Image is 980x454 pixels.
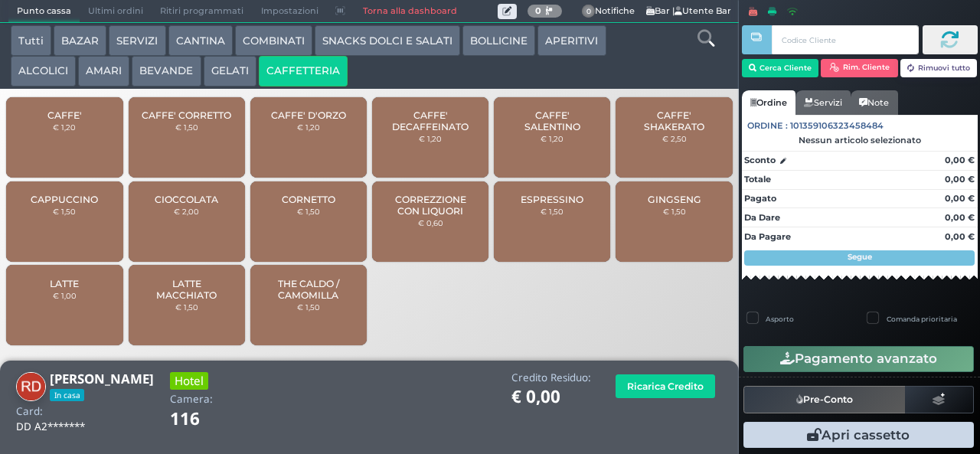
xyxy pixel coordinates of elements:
span: CORREZZIONE CON LIQUORI [385,194,476,217]
small: € 1,20 [541,134,563,143]
span: Ritiri programmati [152,1,252,22]
button: SNACKS DOLCI E SALATI [315,25,460,56]
small: € 1,50 [663,207,686,216]
div: Nessun articolo selezionato [742,135,978,145]
span: LATTE MACCHIATO [141,278,232,301]
h1: 116 [170,410,243,429]
strong: Sconto [744,154,776,167]
span: Ultimi ordini [80,1,152,22]
button: Ricarica Credito [616,374,715,398]
button: BAZAR [54,25,106,56]
small: € 1,00 [53,291,77,300]
button: Tutti [11,25,51,56]
button: COMBINATI [235,25,312,56]
span: LATTE [50,278,79,289]
a: Torna alla dashboard [354,1,465,22]
small: € 1,20 [297,122,320,132]
button: Cerca Cliente [742,59,819,77]
span: CORNETTO [282,194,335,205]
strong: Segue [848,252,872,262]
strong: Totale [744,174,771,185]
small: € 1,50 [175,302,198,312]
img: Raffaele Di Sivo [16,372,46,402]
small: € 0,60 [418,218,443,227]
small: € 1,50 [297,302,320,312]
button: AMARI [78,56,129,87]
span: CAFFE' SALENTINO [507,109,598,132]
button: SERVIZI [109,25,165,56]
h4: Card: [16,406,43,417]
a: Ordine [742,90,795,115]
small: € 1,50 [541,207,563,216]
button: GELATI [204,56,256,87]
span: CAFFE' D'ORZO [271,109,346,121]
strong: Pagato [744,193,776,204]
button: ALCOLICI [11,56,76,87]
button: BOLLICINE [462,25,535,56]
button: CANTINA [168,25,233,56]
small: € 2,00 [174,207,199,216]
button: Rim. Cliente [821,59,898,77]
b: 0 [535,5,541,16]
button: Rimuovi tutto [900,59,978,77]
h4: Credito Residuo: [511,372,591,384]
button: BEVANDE [132,56,201,87]
span: CIOCCOLATA [155,194,218,205]
span: THE CALDO / CAMOMILLA [263,278,354,301]
button: Apri cassetto [743,422,974,448]
span: CAPPUCCINO [31,194,98,205]
small: € 1,20 [419,134,442,143]
h4: Camera: [170,394,213,405]
span: Punto cassa [8,1,80,22]
button: CAFFETTERIA [259,56,348,87]
strong: 0,00 € [945,212,975,223]
span: GINGSENG [648,194,701,205]
strong: Da Pagare [744,231,791,242]
span: CAFFE' SHAKERATO [629,109,720,132]
small: € 1,50 [175,122,198,132]
strong: 0,00 € [945,193,975,204]
strong: Da Dare [744,212,780,223]
small: € 1,50 [53,207,76,216]
input: Codice Cliente [772,25,918,54]
strong: 0,00 € [945,231,975,242]
span: CAFFE' [47,109,82,121]
small: € 1,50 [297,207,320,216]
label: Asporto [766,314,794,324]
span: In casa [50,389,84,401]
span: ESPRESSINO [521,194,583,205]
strong: 0,00 € [945,155,975,165]
button: Pagamento avanzato [743,346,974,372]
span: CAFFE' CORRETTO [142,109,231,121]
span: 0 [582,5,596,18]
a: Note [851,90,897,115]
strong: 0,00 € [945,174,975,185]
label: Comanda prioritaria [887,314,957,324]
button: Pre-Conto [743,386,906,413]
h3: Hotel [170,372,208,390]
span: Ordine : [747,119,788,132]
h1: € 0,00 [511,387,591,407]
b: [PERSON_NAME] [50,370,154,387]
span: 101359106323458484 [790,119,884,132]
span: CAFFE' DECAFFEINATO [385,109,476,132]
button: APERITIVI [537,25,606,56]
small: € 2,50 [662,134,687,143]
span: Impostazioni [253,1,327,22]
small: € 1,20 [53,122,76,132]
a: Servizi [795,90,851,115]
